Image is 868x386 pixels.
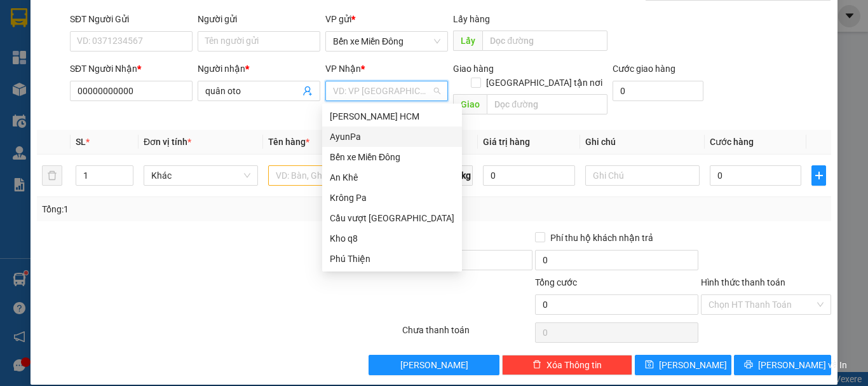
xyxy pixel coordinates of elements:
[198,62,320,76] div: Người nhận
[460,165,473,186] span: kg
[330,191,454,205] div: Krông Pa
[330,109,454,123] div: [PERSON_NAME] HCM
[483,165,574,186] input: 0
[545,231,658,245] span: Phí thu hộ khách nhận trả
[453,31,482,51] span: Lấy
[322,208,462,228] div: Cầu vượt Bình Phước
[268,165,383,186] input: VD: Bàn, Ghế
[330,130,454,144] div: AyunPa
[659,358,727,372] span: [PERSON_NAME]
[322,249,462,269] div: Phú Thiện
[580,130,705,155] th: Ghi chú
[322,127,462,147] div: AyunPa
[198,12,320,26] div: Người gửi
[483,137,530,147] span: Giá trị hàng
[6,39,69,59] h2: 3FXVH6XH
[401,323,534,345] div: Chưa thanh toán
[32,9,85,28] b: Cô Hai
[487,94,607,114] input: Dọc đường
[453,64,494,74] span: Giao hàng
[114,88,146,110] span: bao
[613,64,675,74] label: Cước giao hàng
[734,355,831,375] button: printer[PERSON_NAME] và In
[330,150,454,164] div: Bến xe Miền Đông
[635,355,732,375] button: save[PERSON_NAME]
[369,355,499,375] button: [PERSON_NAME]
[330,231,454,245] div: Kho q8
[268,137,309,147] span: Tên hàng
[114,34,160,44] span: [DATE] 14:15
[322,228,462,249] div: Kho q8
[758,358,847,372] span: [PERSON_NAME] và In
[546,358,602,372] span: Xóa Thông tin
[144,137,191,147] span: Đơn vị tính
[400,358,468,372] span: [PERSON_NAME]
[645,360,654,370] span: save
[453,94,487,114] span: Giao
[322,188,462,208] div: Krông Pa
[114,69,222,85] span: Bến xe Miền Đông
[613,81,703,101] input: Cước giao hàng
[453,14,490,24] span: Lấy hàng
[330,252,454,266] div: Phú Thiện
[42,165,62,186] button: delete
[535,277,577,287] span: Tổng cước
[42,202,336,216] div: Tổng: 1
[70,62,193,76] div: SĐT Người Nhận
[322,147,462,167] div: Bến xe Miền Đông
[701,277,785,287] label: Hình thức thanh toán
[114,48,138,64] span: Gửi:
[502,355,632,375] button: deleteXóa Thông tin
[585,165,700,186] input: Ghi Chú
[811,165,826,186] button: plus
[302,86,313,96] span: user-add
[76,137,86,147] span: SL
[710,137,754,147] span: Cước hàng
[70,12,193,26] div: SĐT Người Gửi
[325,12,448,26] div: VP gửi
[151,166,250,185] span: Khác
[330,211,454,225] div: Cầu vượt [GEOGRAPHIC_DATA]
[333,32,440,51] span: Bến xe Miền Đông
[481,76,607,90] span: [GEOGRAPHIC_DATA] tận nơi
[322,167,462,188] div: An Khê
[482,31,607,51] input: Dọc đường
[532,360,541,370] span: delete
[325,64,361,74] span: VP Nhận
[812,170,825,181] span: plus
[744,360,753,370] span: printer
[330,170,454,184] div: An Khê
[322,106,462,127] div: Trần Phú HCM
